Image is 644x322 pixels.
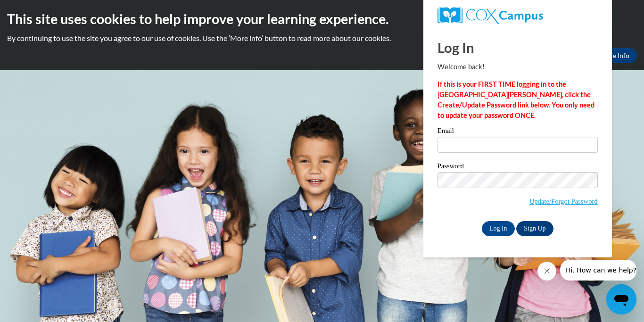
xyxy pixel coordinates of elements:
[438,38,598,57] h1: Log In
[593,48,637,63] a: More Info
[438,163,598,172] label: Password
[438,7,543,24] img: COX Campus
[606,284,636,314] iframe: Button to launch messaging window
[516,221,553,236] a: Sign Up
[438,7,598,24] a: COX Campus
[7,33,637,43] p: By continuing to use the site you agree to our use of cookies. Use the ‘More info’ button to read...
[560,260,636,281] iframe: Message from company
[529,198,598,205] a: Update/Forgot Password
[438,80,594,119] strong: If this is your FIRST TIME logging in to the [GEOGRAPHIC_DATA][PERSON_NAME], click the Create/Upd...
[537,262,556,281] iframe: Close message
[482,221,515,236] input: Log In
[7,9,637,28] h2: This site uses cookies to help improve your learning experience.
[438,127,598,137] label: Email
[438,62,598,72] p: Welcome back!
